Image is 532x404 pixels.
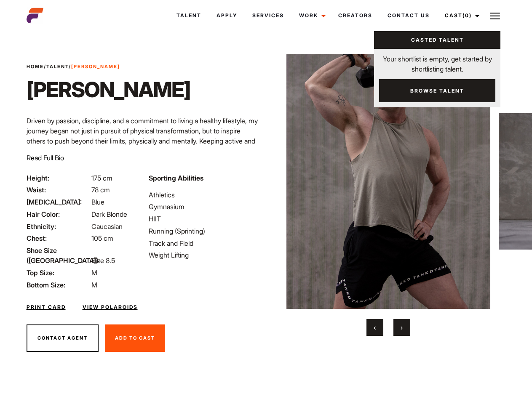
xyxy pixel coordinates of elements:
[83,303,138,311] a: View Polaroids
[27,185,90,195] span: Waist:
[27,64,44,69] a: Home
[27,268,90,278] span: Top Size:
[27,154,64,162] span: Read Full Bio
[374,31,500,49] a: Casted Talent
[149,238,261,248] li: Track and Field
[379,79,495,102] a: Browse Talent
[91,198,104,206] span: Blue
[401,323,403,332] span: Next
[149,214,261,224] li: HIIT
[91,210,127,218] span: Dark Blonde
[91,256,115,265] span: Size 8.5
[291,4,331,27] a: Work
[331,4,380,27] a: Creators
[91,234,113,242] span: 105 cm
[115,335,155,341] span: Add To Cast
[91,268,97,277] span: M
[209,4,245,27] a: Apply
[149,226,261,236] li: Running (Sprinting)
[27,197,90,207] span: [MEDICAL_DATA]:
[27,303,66,311] a: Print Card
[27,7,43,24] img: cropped-aefm-brand-fav-22-square.png
[27,77,190,102] h1: [PERSON_NAME]
[27,221,90,231] span: Ethnicity:
[374,49,500,74] p: Your shortlist is empty, get started by shortlisting talent.
[91,174,112,182] span: 175 cm
[91,186,110,194] span: 78 cm
[490,11,500,21] img: Burger icon
[46,64,69,69] a: Talent
[27,116,261,166] p: Driven by passion, discipline, and a commitment to living a healthy lifestyle, my journey began n...
[149,250,261,260] li: Weight Lifting
[27,233,90,243] span: Chest:
[437,4,484,27] a: Cast(0)
[27,209,90,219] span: Hair Color:
[374,323,376,332] span: Previous
[105,324,165,352] button: Add To Cast
[27,245,90,266] span: Shoe Size ([GEOGRAPHIC_DATA]):
[149,202,261,212] li: Gymnasium
[27,153,64,163] button: Read Full Bio
[380,4,437,27] a: Contact Us
[27,324,99,352] button: Contact Agent
[149,174,203,182] strong: Sporting Abilities
[149,190,261,200] li: Athletics
[91,222,123,231] span: Caucasian
[245,4,291,27] a: Services
[91,281,97,289] span: M
[27,280,90,290] span: Bottom Size:
[27,63,120,70] span: / /
[169,4,209,27] a: Talent
[27,173,90,183] span: Height:
[462,12,472,19] span: (0)
[71,64,120,69] strong: [PERSON_NAME]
